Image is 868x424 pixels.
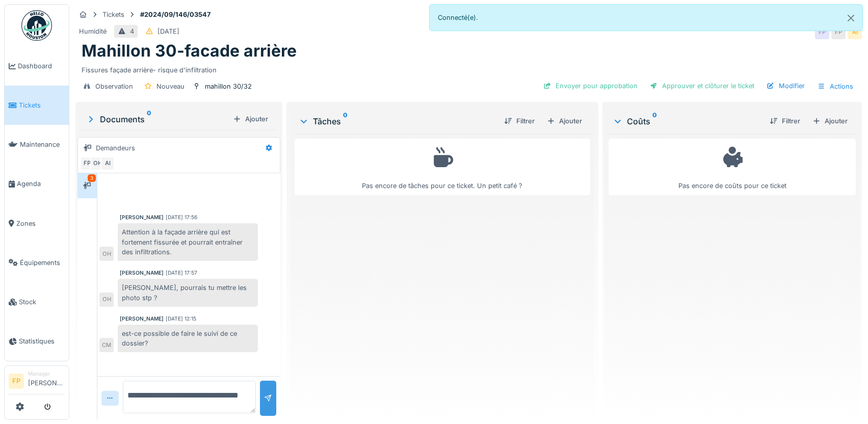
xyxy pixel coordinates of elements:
[20,140,65,149] span: Maintenance
[79,26,107,36] div: Humidité
[130,26,134,36] div: 4
[5,46,69,86] a: Dashboard
[16,219,65,228] span: Zones
[147,113,151,125] sup: 0
[5,204,69,243] a: Zones
[166,315,196,323] div: [DATE] 12:15
[99,293,114,307] div: OH
[5,282,69,322] a: Stock
[82,61,856,75] div: Fissures façade arrière- risque d'infiltration
[646,79,758,93] div: Approuver et clôturer le ticket
[9,374,24,389] li: FP
[99,338,114,352] div: CM
[815,25,829,39] div: FP
[28,370,65,392] li: [PERSON_NAME]
[299,115,496,127] div: Tâches
[100,156,115,171] div: AI
[615,143,849,191] div: Pas encore de coûts pour ce ticket
[839,5,862,32] button: Close
[343,115,348,127] sup: 0
[88,174,96,182] div: 3
[808,114,852,128] div: Ajouter
[136,10,215,19] strong: #2024/09/146/03547
[813,79,858,94] div: Actions
[19,297,65,307] span: Stock
[21,10,52,41] img: Badge_color-CXgf-gQk.svg
[90,156,104,171] div: OH
[543,114,586,128] div: Ajouter
[301,143,584,191] div: Pas encore de tâches pour ce ticket. Un petit café ?
[120,315,164,323] div: [PERSON_NAME]
[86,113,229,125] div: Documents
[96,143,135,153] div: Demandeurs
[5,243,69,282] a: Équipements
[205,82,252,91] div: mahillon 30/32
[80,156,94,171] div: FP
[156,82,185,91] div: Nouveau
[102,10,124,19] div: Tickets
[539,79,642,93] div: Envoyer pour approbation
[82,41,297,61] h1: Mahillon 30-facade arrière
[5,322,69,361] a: Statistiques
[118,279,258,306] div: [PERSON_NAME], pourrais tu mettre les photo stp ?
[118,223,258,261] div: Attention à la façade arrière qui est fortement fissurée et pourrait entraîner des infiltrations.
[762,79,809,93] div: Modifier
[848,25,862,39] div: AI
[5,164,69,203] a: Agenda
[118,325,258,352] div: est-ce possible de faire le suivi de ce dossier?
[95,82,133,91] div: Observation
[20,258,65,268] span: Équipements
[120,269,164,277] div: [PERSON_NAME]
[18,61,65,71] span: Dashboard
[120,214,164,221] div: [PERSON_NAME]
[5,86,69,125] a: Tickets
[28,370,65,378] div: Manager
[652,115,657,127] sup: 0
[766,114,804,128] div: Filtrer
[229,112,272,126] div: Ajouter
[17,179,65,189] span: Agenda
[157,26,179,36] div: [DATE]
[19,336,65,346] span: Statistiques
[613,115,761,127] div: Coûts
[500,114,539,128] div: Filtrer
[166,214,197,221] div: [DATE] 17:56
[19,100,65,110] span: Tickets
[99,247,114,261] div: OH
[5,125,69,164] a: Maintenance
[831,25,846,39] div: FP
[429,4,863,31] div: Connecté(e).
[166,269,197,277] div: [DATE] 17:57
[9,370,65,394] a: FP Manager[PERSON_NAME]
